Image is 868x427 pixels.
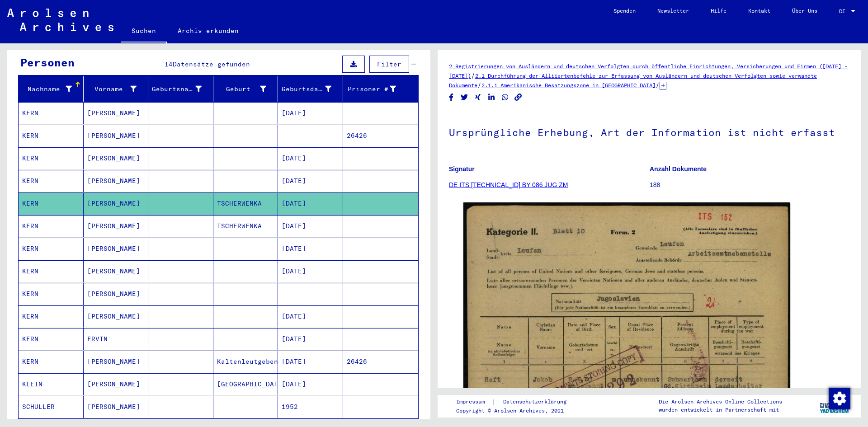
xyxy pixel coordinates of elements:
[449,63,848,79] a: 2 Registrierungen von Ausländern und deutschen Verfolgten durch öffentliche Einrichtungen, Versic...
[84,283,149,305] mat-cell: [PERSON_NAME]
[278,260,343,282] mat-cell: [DATE]
[84,396,149,418] mat-cell: [PERSON_NAME]
[19,351,84,373] mat-cell: KERN
[278,170,343,192] mat-cell: [DATE]
[148,76,213,102] mat-header-cell: Geburtsname
[278,147,343,169] mat-cell: [DATE]
[818,394,852,417] img: yv_logo.png
[84,215,149,237] mat-cell: [PERSON_NAME]
[84,238,149,260] mat-cell: [PERSON_NAME]
[19,76,84,102] mat-header-cell: Nachname
[460,92,469,103] button: Share on Twitter
[278,76,343,102] mat-header-cell: Geburtsdatum
[343,125,419,147] mat-cell: 26426
[213,192,278,215] mat-cell: TSCHERWENKA
[650,165,707,173] b: Anzahl Dokumente
[165,60,173,68] span: 14
[656,81,660,89] span: /
[19,283,84,305] mat-cell: KERN
[500,92,510,103] button: Share on WhatsApp
[487,92,496,103] button: Share on LinkedIn
[19,238,84,260] mat-cell: KERN
[84,305,149,328] mat-cell: [PERSON_NAME]
[456,407,577,415] p: Copyright © Arolsen Archives, 2021
[449,181,568,188] a: DE ITS [TECHNICAL_ID] BY 086 JUG ZM
[473,92,483,103] button: Share on Xing
[278,396,343,418] mat-cell: 1952
[19,396,84,418] mat-cell: SCHULLER
[84,102,149,124] mat-cell: [PERSON_NAME]
[84,351,149,373] mat-cell: [PERSON_NAME]
[659,398,782,406] p: Die Arolsen Archives Online-Collections
[278,351,343,373] mat-cell: [DATE]
[347,82,408,96] div: Prisoner #
[447,92,456,103] button: Share on Facebook
[456,397,492,407] a: Impressum
[213,373,278,395] mat-cell: [GEOGRAPHIC_DATA]
[217,84,267,94] div: Geburt‏
[449,72,817,89] a: 2.1 Durchführung der Alliiertenbefehle zur Erfassung von Ausländern und deutschen Verfolgten sowi...
[278,192,343,215] mat-cell: [DATE]
[282,82,343,96] div: Geburtsdatum
[19,147,84,169] mat-cell: KERN
[477,81,481,89] span: /
[19,192,84,215] mat-cell: KERN
[278,305,343,328] mat-cell: [DATE]
[343,351,419,373] mat-cell: 26426
[152,82,213,96] div: Geburtsname
[377,60,401,68] span: Filter
[84,125,149,147] mat-cell: [PERSON_NAME]
[19,373,84,395] mat-cell: KLEIN
[456,397,577,407] div: |
[173,60,250,68] span: Datensätze gefunden
[7,9,113,31] img: Arolsen_neg.svg
[659,406,782,414] p: wurden entwickelt in Partnerschaft mit
[278,373,343,395] mat-cell: [DATE]
[19,328,84,350] mat-cell: KERN
[278,215,343,237] mat-cell: [DATE]
[278,328,343,350] mat-cell: [DATE]
[84,170,149,192] mat-cell: [PERSON_NAME]
[167,20,250,42] a: Archiv erkunden
[84,373,149,395] mat-cell: [PERSON_NAME]
[19,170,84,192] mat-cell: KERN
[449,112,850,151] h1: Ursprüngliche Erhebung, Art der Information ist nicht erfasst
[19,102,84,124] mat-cell: KERN
[217,82,278,96] div: Geburt‏
[87,84,137,94] div: Vorname
[19,215,84,237] mat-cell: KERN
[84,147,149,169] mat-cell: [PERSON_NAME]
[22,84,72,94] div: Nachname
[19,125,84,147] mat-cell: KERN
[84,260,149,282] mat-cell: [PERSON_NAME]
[828,387,850,409] div: Zustimmung ändern
[496,397,577,407] a: Datenschutzerklärung
[282,84,331,94] div: Geburtsdatum
[19,260,84,282] mat-cell: KERN
[84,328,149,350] mat-cell: ERVIN
[278,238,343,260] mat-cell: [DATE]
[84,76,149,102] mat-header-cell: Vorname
[369,56,409,73] button: Filter
[20,54,75,70] div: Personen
[471,71,475,80] span: /
[514,92,523,103] button: Copy link
[839,8,849,14] span: DE
[84,192,149,215] mat-cell: [PERSON_NAME]
[650,180,850,190] p: 188
[19,305,84,328] mat-cell: KERN
[829,388,850,409] img: Zustimmung ändern
[481,82,656,89] a: 2.1.1 Amerikanische Besatzungszone in [GEOGRAPHIC_DATA]
[213,351,278,373] mat-cell: Kaltenleutgeben
[152,84,202,94] div: Geburtsname
[449,165,475,173] b: Signatur
[213,215,278,237] mat-cell: TSCHERWENKA
[343,76,419,102] mat-header-cell: Prisoner #
[87,82,148,96] div: Vorname
[347,84,396,94] div: Prisoner #
[121,20,167,43] a: Suchen
[213,76,278,102] mat-header-cell: Geburt‏
[278,102,343,124] mat-cell: [DATE]
[22,82,83,96] div: Nachname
